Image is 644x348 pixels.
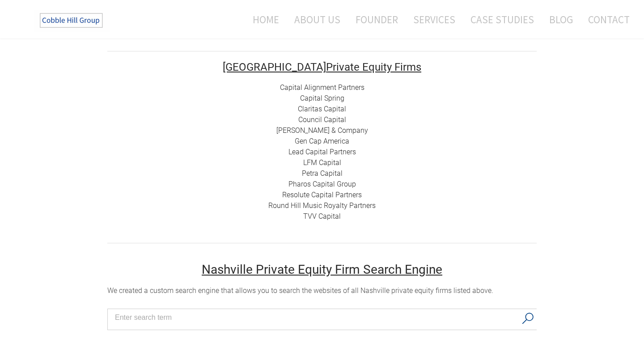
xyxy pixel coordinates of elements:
input: Search input [115,311,517,324]
a: Gen Cap America [295,137,349,145]
a: Lead Capital Partners [288,148,356,156]
a: Pharos Capital Group [288,180,356,188]
font: Private Equity Firms [223,61,421,73]
a: Founder [349,8,405,31]
a: Services [407,8,462,31]
a: TVV Capital [303,212,341,221]
a: Capital Alignment Partners [280,83,364,92]
u: Nashville Private Equity Firm Search Engine [202,262,442,277]
a: [PERSON_NAME] & Company [276,126,368,135]
a: Claritas Capital [298,105,346,113]
a: Petra Capital [302,169,343,178]
button: Search [519,309,537,328]
div: ​We created a custom search engine that allows you to search the websites of all Nashville privat... [107,285,537,296]
a: Capital Spring [300,94,344,102]
img: The Cobble Hill Group LLC [34,9,110,32]
a: Council Capital [298,115,346,124]
a: Contact [581,8,630,31]
a: Case Studies [464,8,541,31]
a: Resolute Capital Partners [282,191,362,199]
a: Blog [542,8,580,31]
a: Round Hill Music Royalty Partners [268,201,376,210]
a: LFM Capital [303,158,341,167]
a: About Us [288,8,347,31]
font: [GEOGRAPHIC_DATA] [223,61,326,73]
a: Home [239,8,286,31]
